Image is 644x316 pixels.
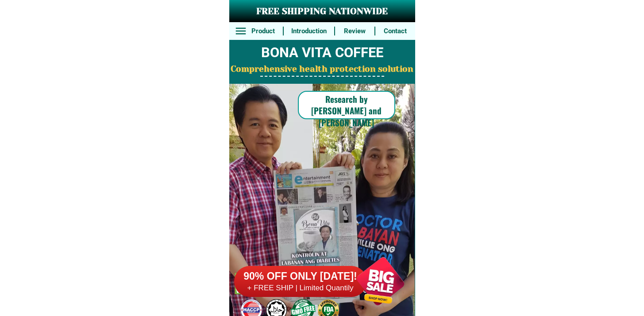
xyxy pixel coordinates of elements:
h6: + FREE SHIP | Limited Quantily [234,283,367,293]
h6: Contact [380,26,410,36]
h6: Product [248,26,278,36]
h6: Introduction [288,26,329,36]
h3: FREE SHIPPING NATIONWIDE [229,5,415,18]
h6: 90% OFF ONLY [DATE]! [234,270,367,283]
h2: BONA VITA COFFEE [229,43,415,63]
h2: Comprehensive health protection solution [229,63,415,76]
h6: Research by [PERSON_NAME] and [PERSON_NAME] [298,93,395,129]
h6: Review [340,26,370,36]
